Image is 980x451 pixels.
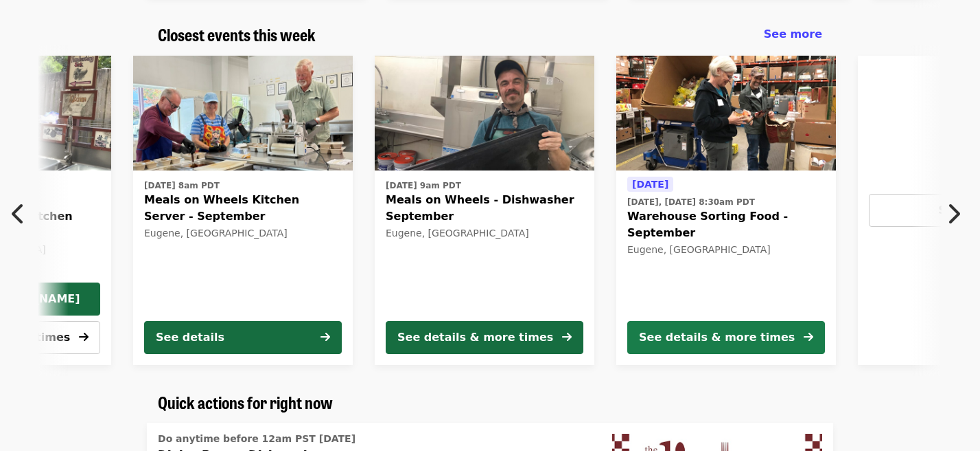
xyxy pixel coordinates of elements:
div: See details & more times [639,329,795,346]
time: [DATE], [DATE] 8:30am PDT [627,196,755,208]
i: arrow-right icon [562,331,572,344]
button: See details & more times [386,321,583,354]
button: See details & more times [627,321,825,354]
button: Next item [935,195,980,233]
time: [DATE] 9am PDT [386,179,461,192]
a: See details for "Meals on Wheels Kitchen Server - September" [133,56,353,365]
span: Meals on Wheels Kitchen Server - September [144,192,342,225]
i: arrow-right icon [804,331,813,344]
img: Warehouse Sorting Food - September organized by FOOD For Lane County [616,56,836,171]
div: See details & more times [397,329,553,346]
time: [DATE] 8am PDT [144,179,220,192]
span: Quick actions for right now [158,390,333,414]
div: See details [156,329,224,346]
span: Closest events this week [158,22,316,46]
div: Eugene, [GEOGRAPHIC_DATA] [144,228,342,239]
span: See more [764,27,822,41]
span: Meals on Wheels - Dishwasher September [386,192,583,225]
a: See details for "Meals on Wheels - Dishwasher September" [375,56,594,365]
a: See more [764,26,822,43]
i: chevron-right icon [946,201,960,227]
img: Meals on Wheels Kitchen Server - September organized by FOOD For Lane County [133,56,353,171]
i: arrow-right icon [79,331,89,344]
i: chevron-left icon [12,201,25,227]
div: Closest events this week [147,25,833,45]
div: Eugene, [GEOGRAPHIC_DATA] [627,244,825,256]
span: [DATE] [632,179,668,190]
span: Warehouse Sorting Food - September [627,208,825,241]
img: Meals on Wheels - Dishwasher September organized by FOOD For Lane County [375,56,594,171]
span: Do anytime before 12am PST [DATE] [158,433,355,444]
button: See details [144,321,342,354]
a: Closest events this week [158,25,316,45]
i: arrow-right icon [320,331,330,344]
div: Eugene, [GEOGRAPHIC_DATA] [386,228,583,239]
a: See details for "Warehouse Sorting Food - September" [616,56,836,365]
